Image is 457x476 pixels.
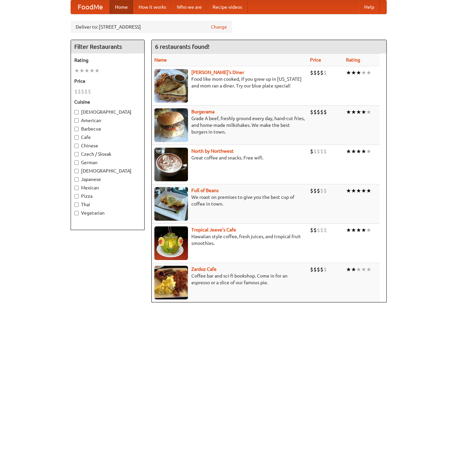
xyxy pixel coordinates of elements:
[74,159,141,166] label: German
[346,108,351,116] li: ★
[323,266,327,273] li: $
[310,69,313,76] li: $
[74,194,79,198] input: Pizza
[74,67,79,74] li: ★
[317,226,320,234] li: $
[74,110,79,114] input: [DEMOGRAPHIC_DATA]
[310,266,313,273] li: $
[361,226,366,234] li: ★
[366,69,371,76] li: ★
[154,154,305,161] p: Great coffee and snacks. Free wifi.
[323,69,327,76] li: $
[154,69,188,103] img: sallys.jpg
[346,266,351,273] li: ★
[317,108,320,116] li: $
[71,21,232,33] div: Deliver to: [STREET_ADDRESS]
[317,148,320,155] li: $
[366,266,371,273] li: ★
[323,108,327,116] li: $
[133,0,172,14] a: How it works
[366,187,371,194] li: ★
[74,177,79,182] input: Japanese
[172,0,207,14] a: Who we are
[74,127,79,131] input: Barbecue
[356,69,361,76] li: ★
[310,226,313,234] li: $
[361,108,366,116] li: ★
[191,266,217,272] a: Zardoz Cafe
[154,57,167,63] a: Name
[74,118,79,123] input: American
[79,67,84,74] li: ★
[154,194,305,207] p: We roast on premises to give you the best cup of coffee in town.
[317,187,320,194] li: $
[74,57,141,64] h5: Rating
[89,67,94,74] li: ★
[74,186,79,190] input: Mexican
[74,169,79,173] input: [DEMOGRAPHIC_DATA]
[74,142,141,149] label: Chinese
[154,187,188,221] img: beans.jpg
[74,134,141,141] label: Cafe
[74,201,141,208] label: Thai
[356,108,361,116] li: ★
[351,148,356,155] li: ★
[84,88,88,95] li: $
[211,24,227,30] a: Change
[84,67,89,74] li: ★
[191,188,219,193] b: Full of Beans
[191,109,215,114] a: Burgerama
[356,148,361,155] li: ★
[74,109,141,115] label: [DEMOGRAPHIC_DATA]
[361,148,366,155] li: ★
[317,266,320,273] li: $
[94,67,100,74] li: ★
[351,187,356,194] li: ★
[323,148,327,155] li: $
[74,203,79,207] input: Thai
[154,148,188,181] img: north.jpg
[310,187,313,194] li: $
[310,57,321,63] a: Price
[74,125,141,132] label: Barbecue
[154,266,188,299] img: zardoz.jpg
[74,152,79,156] input: Czech / Slovak
[74,78,141,84] h5: Price
[154,272,305,286] p: Coffee bar and sci-fi bookshop. Come in for an espresso or a slice of our famous pie.
[88,88,91,95] li: $
[74,99,141,105] h5: Cuisine
[323,226,327,234] li: $
[154,76,305,89] p: Food like mom cooked, if you grew up in [US_STATE] and mom ran a diner. Try our blue plate special!
[191,148,234,154] a: North by Northwest
[154,226,188,260] img: jeeves.jpg
[346,187,351,194] li: ★
[313,187,317,194] li: $
[110,0,133,14] a: Home
[323,187,327,194] li: $
[320,148,323,155] li: $
[154,233,305,247] p: Hawaiian style coffee, fresh juices, and tropical fruit smoothies.
[320,108,323,116] li: $
[317,69,320,76] li: $
[74,210,141,216] label: Vegetarian
[346,226,351,234] li: ★
[191,70,244,75] a: [PERSON_NAME]'s Diner
[346,69,351,76] li: ★
[71,40,144,53] h4: Filter Restaurants
[366,148,371,155] li: ★
[313,69,317,76] li: $
[71,0,110,14] a: FoodMe
[310,108,313,116] li: $
[74,193,141,199] label: Pizza
[74,168,141,174] label: [DEMOGRAPHIC_DATA]
[74,160,79,165] input: German
[320,226,323,234] li: $
[359,0,380,14] a: Help
[81,88,84,95] li: $
[74,211,79,215] input: Vegetarian
[74,151,141,157] label: Czech / Slovak
[191,227,236,232] a: Tropical Jeeve's Cafe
